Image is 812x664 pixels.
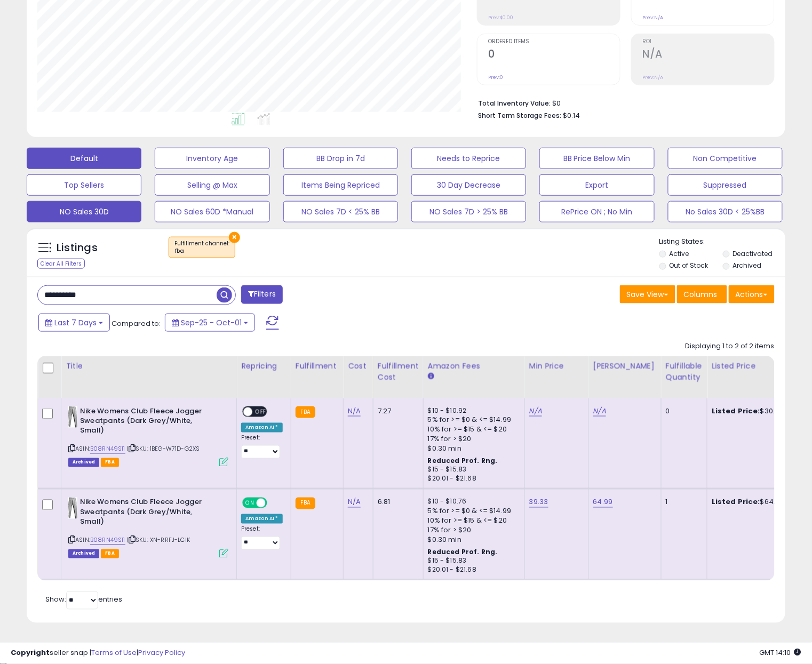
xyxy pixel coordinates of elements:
p: Listing States: [659,237,785,247]
b: Listed Price: [712,406,760,416]
h2: N/A [643,48,774,62]
div: $15 - $15.83 [428,557,516,566]
div: $15 - $15.83 [428,466,516,475]
div: Cost [348,361,369,372]
button: No Sales 30D < 25%BB [668,201,783,222]
button: Actions [729,285,775,303]
div: $20.01 - $21.68 [428,475,516,484]
span: ON [243,499,257,508]
div: [PERSON_NAME] [593,361,657,372]
button: BB Drop in 7d [283,148,398,169]
img: 41higcYjYpL._SL40_.jpg [68,406,77,428]
div: $20.01 - $21.68 [428,566,516,575]
div: $0.30 min [428,444,516,454]
div: $10 - $10.76 [428,498,516,507]
div: seller snap | | [11,649,185,659]
span: OFF [266,499,283,508]
li: $0 [479,96,767,109]
b: Total Inventory Value: [479,99,551,108]
span: FBA [101,458,119,467]
div: 17% for > $20 [428,526,516,535]
h2: 0 [489,48,620,62]
button: 30 Day Decrease [411,174,526,196]
div: Listed Price [712,361,804,372]
button: Filters [241,285,283,304]
b: Nike Womens Club Fleece Jogger Sweatpants (Dark Grey/White, Small) [80,498,210,530]
button: Non Competitive [668,148,783,169]
span: Ordered Items [489,39,620,45]
a: N/A [529,406,542,417]
div: Repricing [241,361,286,372]
small: FBA [296,406,315,418]
div: $0.30 min [428,535,516,545]
small: Prev: N/A [643,14,664,21]
div: fba [174,247,229,255]
b: Nike Womens Club Fleece Jogger Sweatpants (Dark Grey/White, Small) [80,406,210,439]
small: Prev: 0 [489,74,504,81]
button: Needs to Reprice [411,148,526,169]
span: Fulfillment channel : [174,239,229,255]
h5: Listings [57,241,98,255]
a: N/A [348,406,361,417]
div: Preset: [241,526,283,550]
span: Show: entries [45,595,122,605]
button: BB Price Below Min [539,148,654,169]
button: Selling @ Max [155,174,269,196]
b: Reduced Prof. Rng. [428,548,498,557]
small: Prev: $0.00 [489,14,514,21]
div: Fulfillment [296,361,339,372]
div: Preset: [241,435,283,459]
span: OFF [252,407,269,417]
div: Clear All Filters [37,259,85,269]
span: ROI [643,39,774,45]
a: Terms of Use [91,648,137,658]
div: $10 - $10.92 [428,406,516,415]
label: Active [670,249,689,258]
div: 7.27 [378,406,415,416]
div: 5% for >= $0 & <= $14.99 [428,507,516,516]
a: B08RN49S11 [90,536,125,545]
div: 10% for >= $15 & <= $20 [428,516,516,526]
b: Short Term Storage Fees: [479,111,562,120]
button: RePrice ON ; No Min [539,201,654,222]
button: Export [539,174,654,196]
button: NO Sales 7D < 25% BB [283,201,398,222]
div: Amazon Fees [428,361,520,372]
a: N/A [348,497,361,508]
button: Suppressed [668,174,783,196]
small: Prev: N/A [643,74,664,81]
div: ASIN: [68,406,228,466]
a: Privacy Policy [138,648,185,658]
img: 41higcYjYpL._SL40_.jpg [68,498,77,519]
div: 10% for >= $15 & <= $20 [428,425,516,435]
div: ASIN: [68,498,228,557]
div: Title [66,361,232,372]
span: FBA [101,549,119,558]
div: 6.81 [378,498,415,507]
div: 5% for >= $0 & <= $14.99 [428,415,516,425]
b: Reduced Prof. Rng. [428,457,498,466]
div: $30.00 [712,406,800,416]
small: FBA [296,498,315,509]
button: NO Sales 7D > 25% BB [411,201,526,222]
span: Compared to: [112,318,161,329]
button: NO Sales 60D *Manual [155,201,269,222]
button: Inventory Age [155,148,269,169]
a: B08RN49S11 [90,445,125,454]
div: Amazon AI * [241,514,283,524]
div: $64.99 [712,498,800,507]
button: Columns [677,285,727,303]
span: | SKU: 1BEG-W71D-G2XS [127,445,200,453]
span: $0.14 [563,110,580,121]
label: Out of Stock [670,261,708,270]
button: Default [27,148,141,169]
span: Listings that have been deleted from Seller Central [68,549,99,558]
div: Amazon AI * [241,423,283,433]
div: Fulfillment Cost [378,361,419,383]
span: Columns [684,289,718,300]
span: 2025-10-9 14:10 GMT [760,648,801,658]
div: Fulfillable Quantity [666,361,703,383]
div: 1 [666,498,699,507]
b: Listed Price: [712,497,760,507]
label: Deactivated [733,249,773,258]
